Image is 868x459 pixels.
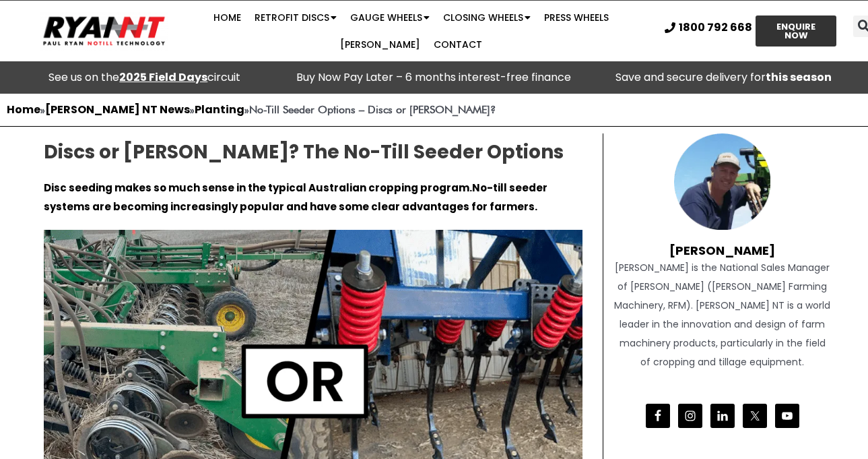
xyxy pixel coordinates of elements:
[665,22,752,33] a: 1800 792 668
[168,4,655,58] nav: Menu
[45,102,190,117] a: [PERSON_NAME] NT News
[249,103,496,116] strong: No-Till Seeder Options – Discs or [PERSON_NAME]?
[585,68,861,87] p: Save and secure delivery for
[119,69,207,85] a: 2025 Field Days
[40,11,168,51] img: Ryan NT logo
[613,258,832,371] div: [PERSON_NAME] is the National Sales Manager of [PERSON_NAME] ([PERSON_NAME] Farming Machinery, RF...
[333,31,427,58] a: [PERSON_NAME]
[427,31,489,58] a: Contact
[766,69,832,85] strong: this season
[296,68,572,87] p: Buy Now Pay Later – 6 months interest-free finance
[7,102,40,117] a: Home
[768,22,825,40] span: ENQUIRE NOW
[248,4,343,31] a: Retrofit Discs
[436,4,537,31] a: Closing Wheels
[7,68,283,87] div: See us on the circuit
[44,181,472,195] strong: Disc seeding makes so much sense in the typical Australian cropping program.
[7,103,496,116] span: » » »
[44,181,547,214] strong: No-till seeder systems are becoming increasingly popular and have some clear advantages for farmers.
[44,140,582,164] h2: Discs or [PERSON_NAME]? The No-Till Seeder Options
[537,4,615,31] a: Press Wheels
[679,22,752,33] span: 1800 792 668
[207,4,248,31] a: Home
[756,16,837,47] a: ENQUIRE NOW
[195,102,244,117] a: Planting
[613,230,832,258] h4: [PERSON_NAME]
[343,4,436,31] a: Gauge Wheels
